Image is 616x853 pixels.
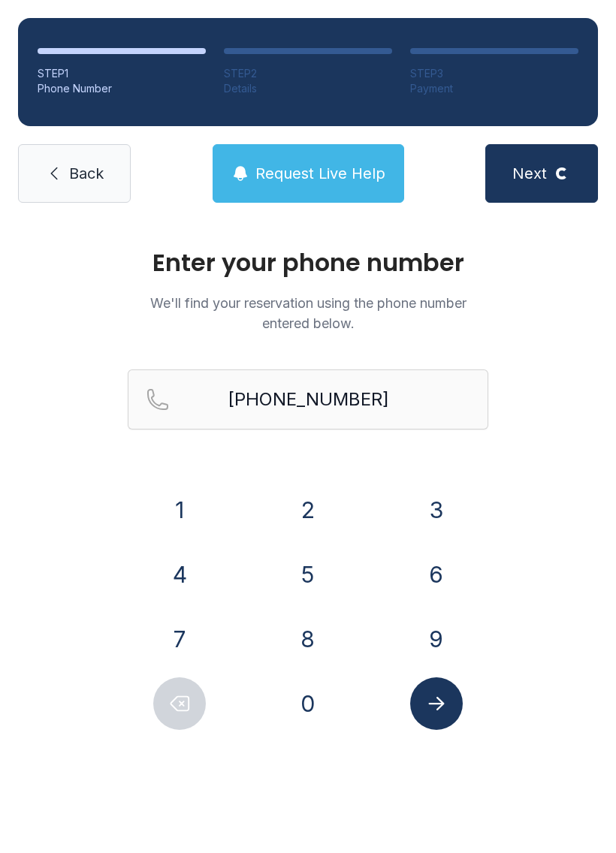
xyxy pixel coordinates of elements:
[410,613,463,665] button: 9
[153,484,206,536] button: 1
[69,163,104,184] span: Back
[38,81,206,96] div: Phone Number
[224,81,392,96] div: Details
[128,251,488,275] h1: Enter your phone number
[410,484,463,536] button: 3
[282,548,334,601] button: 5
[153,613,206,665] button: 7
[224,66,392,81] div: STEP 2
[128,293,488,333] p: We'll find your reservation using the phone number entered below.
[512,163,547,184] span: Next
[410,81,578,96] div: Payment
[128,369,488,430] input: Reservation phone number
[153,548,206,601] button: 4
[410,677,463,730] button: Submit lookup form
[282,484,334,536] button: 2
[282,677,334,730] button: 0
[410,548,463,601] button: 6
[255,163,385,184] span: Request Live Help
[282,613,334,665] button: 8
[410,66,578,81] div: STEP 3
[38,66,206,81] div: STEP 1
[153,677,206,730] button: Delete number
